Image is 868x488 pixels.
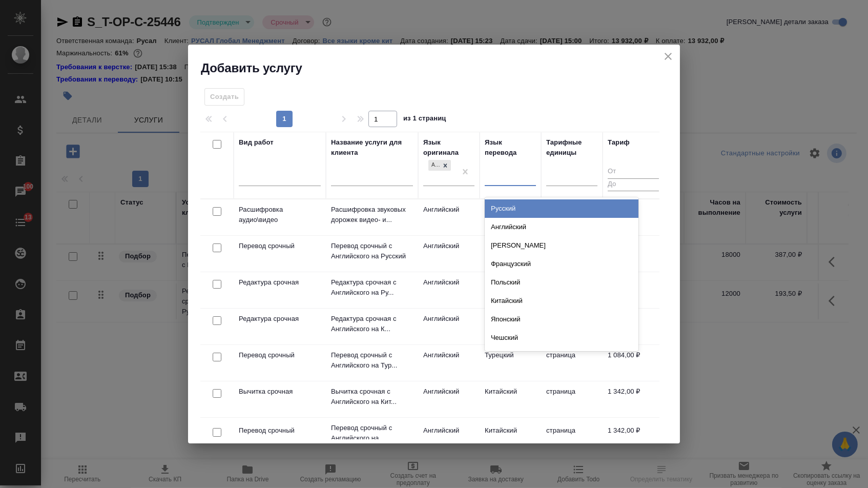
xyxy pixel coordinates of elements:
[480,236,541,272] td: Русский
[418,272,480,308] td: Английский
[608,137,630,148] div: Тариф
[239,387,321,397] p: Вычитка срочная
[331,423,413,454] p: Перевод срочный с Английского на [GEOGRAPHIC_DATA]...
[608,166,659,178] input: От
[541,345,603,381] td: страница
[331,387,413,407] p: Вычитка срочная с Английского на Кит...
[418,345,480,381] td: Английский
[239,205,321,225] p: Расшифровка аудио\видео
[485,236,638,255] div: [PERSON_NAME]
[603,420,664,456] td: 1 342,00 ₽
[331,350,413,371] p: Перевод срочный с Английского на Тур...
[480,345,541,381] td: Турецкий
[480,381,541,417] td: Китайский
[239,137,274,148] div: Вид работ
[546,137,597,158] div: Тарифные единицы
[480,309,541,344] td: Китайский
[418,236,480,272] td: Английский
[485,199,638,218] div: Русский
[403,112,446,127] span: из 1 страниц
[541,381,603,417] td: страница
[331,205,413,225] p: Расшифровка звуковых дорожек видео- и...
[239,314,321,324] p: Редактура срочная
[423,137,474,158] div: Язык оригинала
[418,420,480,456] td: Английский
[485,292,638,310] div: Китайский
[485,329,638,347] div: Чешский
[331,241,413,261] p: Перевод срочный с Английского на Русский
[485,273,638,292] div: Польский
[480,420,541,456] td: Китайский
[201,60,680,76] h2: Добавить услугу
[485,255,638,273] div: Французский
[418,381,480,417] td: Английский
[485,137,536,158] div: Язык перевода
[239,350,321,360] p: Перевод срочный
[418,309,480,344] td: Английский
[331,137,413,158] div: Название услуги для клиента
[331,277,413,298] p: Редактура срочная с Английского на Ру...
[485,347,638,365] div: Сербский
[239,277,321,288] p: Редактура срочная
[541,420,603,456] td: страница
[603,345,664,381] td: 1 084,00 ₽
[485,310,638,329] div: Японский
[239,425,321,436] p: Перевод срочный
[239,241,321,251] p: Перевод срочный
[331,314,413,334] p: Редактура срочная с Английского на К...
[480,272,541,308] td: Русский
[480,199,541,235] td: Русский
[485,218,638,236] div: Английский
[418,199,480,235] td: Английский
[428,160,440,171] div: Английский
[660,49,676,64] button: close
[608,178,659,191] input: До
[427,159,452,172] div: Английский
[603,381,664,417] td: 1 342,00 ₽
